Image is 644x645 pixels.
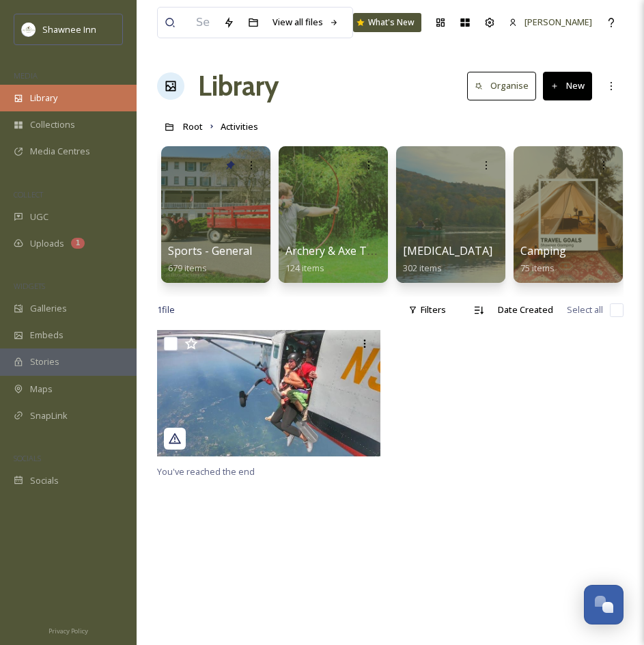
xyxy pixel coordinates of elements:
[183,118,203,135] a: Root
[30,145,90,158] span: Media Centres
[285,243,410,258] span: Archery & Axe Throwing
[221,118,258,135] a: Activities
[168,262,207,274] span: 679 items
[157,303,175,316] span: 1 file
[467,72,536,100] button: Organise
[30,409,68,422] span: SnapLink
[524,16,592,28] span: [PERSON_NAME]
[30,92,57,105] span: Library
[403,243,492,258] span: [MEDICAL_DATA]
[157,330,380,456] img: skysthelimitskydivingcenter_17855888281725381.jpg
[14,70,38,81] span: MEDIA
[168,243,252,258] span: Sports - General
[30,329,64,342] span: Embeds
[403,245,492,274] a: [MEDICAL_DATA]302 items
[520,243,566,258] span: Camping
[30,302,67,315] span: Galleries
[198,66,279,107] a: Library
[353,13,421,32] a: What's New
[30,383,53,396] span: Maps
[520,245,566,274] a: Camping75 items
[584,585,624,625] button: Open Chat
[71,238,85,249] div: 1
[42,23,96,36] span: Shawnee Inn
[285,262,324,274] span: 124 items
[285,245,410,274] a: Archery & Axe Throwing124 items
[567,303,603,316] span: Select all
[502,9,599,36] a: [PERSON_NAME]
[22,23,36,36] img: shawnee-300x300.jpg
[30,237,64,250] span: Uploads
[30,474,59,487] span: Socials
[520,262,555,274] span: 75 items
[30,210,48,223] span: UGC
[189,8,216,38] input: Search your library
[221,120,258,133] span: Activities
[183,120,203,133] span: Root
[402,297,453,323] div: Filters
[14,189,43,200] span: COLLECT
[48,622,88,638] a: Privacy Policy
[543,72,592,100] button: New
[14,453,41,463] span: SOCIALS
[467,72,543,100] a: Organise
[491,297,560,323] div: Date Created
[30,355,59,368] span: Stories
[266,9,346,36] a: View all files
[48,627,88,635] span: Privacy Policy
[168,245,252,274] a: Sports - General679 items
[30,118,75,131] span: Collections
[157,465,255,478] span: You've reached the end
[14,281,45,291] span: WIDGETS
[403,262,442,274] span: 302 items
